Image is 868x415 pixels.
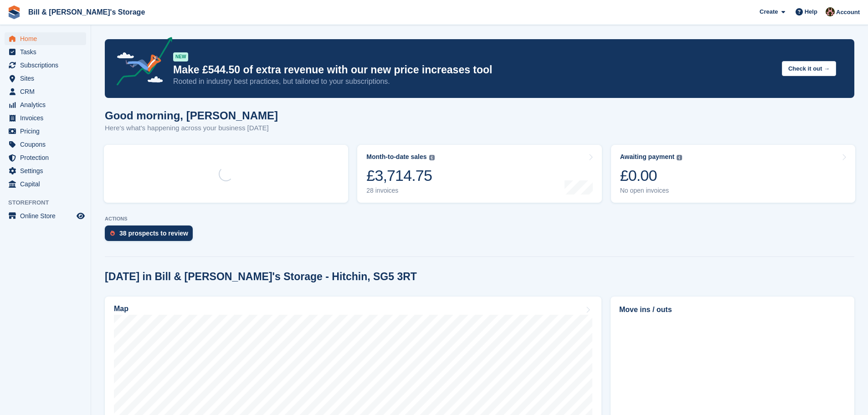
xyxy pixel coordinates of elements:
span: Capital [20,178,75,190]
a: menu [5,138,86,151]
p: ACTIONS [105,216,854,222]
a: menu [5,85,86,98]
img: icon-info-grey-7440780725fd019a000dd9b08b2336e03edf1995a4989e88bcd33f0948082b44.svg [429,155,435,160]
button: Check it out → [782,61,836,76]
span: Home [20,32,75,45]
div: £3,714.75 [366,166,434,185]
span: Settings [20,164,75,177]
h1: Good morning, [PERSON_NAME] [105,109,278,122]
a: menu [5,72,86,85]
a: menu [5,46,86,58]
img: Jack Bottesch [826,7,835,16]
a: menu [5,125,86,138]
a: Awaiting payment £0.00 No open invoices [611,145,855,203]
a: 38 prospects to review [105,225,197,246]
span: Pricing [20,125,75,138]
span: Coupons [20,138,75,151]
img: icon-info-grey-7440780725fd019a000dd9b08b2336e03edf1995a4989e88bcd33f0948082b44.svg [677,155,682,160]
img: prospect-51fa495bee0391a8d652442698ab0144808aea92771e9ea1ae160a38d050c398.svg [110,231,115,236]
div: Awaiting payment [620,153,675,161]
span: Online Store [20,210,75,222]
a: Bill & [PERSON_NAME]'s Storage [25,5,149,20]
a: menu [5,151,86,164]
p: Rooted in industry best practices, but tailored to your subscriptions. [173,77,775,87]
a: menu [5,98,86,111]
div: 28 invoices [366,187,434,195]
div: Month-to-date sales [366,153,426,161]
div: No open invoices [620,187,683,195]
a: menu [5,112,86,124]
a: menu [5,178,86,190]
div: £0.00 [620,166,683,185]
h2: Map [114,305,128,313]
img: stora-icon-8386f47178a22dfd0bd8f6a31ec36ba5ce8667c1dd55bd0f319d3a0aa187defe.svg [7,5,21,19]
span: Analytics [20,98,75,111]
span: Create [760,7,778,16]
span: CRM [20,85,75,98]
span: Tasks [20,46,75,58]
span: Help [805,7,817,16]
p: Here's what's happening across your business [DATE] [105,123,278,133]
span: Invoices [20,112,75,124]
span: Subscriptions [20,59,75,72]
a: menu [5,210,86,222]
img: price-adjustments-announcement-icon-8257ccfd72463d97f412b2fc003d46551f7dbcb40ab6d574587a9cd5c0d94... [109,37,173,89]
h2: Move ins / outs [619,304,846,315]
a: menu [5,164,86,177]
div: 38 prospects to review [119,230,188,237]
a: Preview store [75,210,86,221]
p: Make £544.50 of extra revenue with our new price increases tool [173,63,775,77]
span: Sites [20,72,75,85]
h2: [DATE] in Bill & [PERSON_NAME]'s Storage - Hitchin, SG5 3RT [105,271,417,283]
span: Account [836,8,860,17]
a: Month-to-date sales £3,714.75 28 invoices [357,145,601,203]
a: menu [5,32,86,45]
span: Storefront [8,198,91,207]
span: Protection [20,151,75,164]
div: NEW [173,52,188,61]
a: menu [5,59,86,72]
